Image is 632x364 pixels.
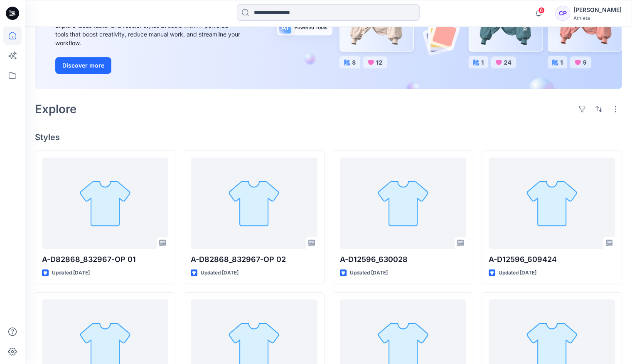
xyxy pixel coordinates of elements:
[191,158,317,249] a: A-D82868_832967-OP 02
[201,269,239,277] p: Updated [DATE]
[340,158,466,249] a: A-D12596_630028
[55,57,111,74] button: Discover more
[35,102,77,116] h2: Explore
[555,6,570,21] div: CP
[42,158,168,249] a: A-D82868_832967-OP 01
[340,254,466,265] p: A-D12596_630028
[499,269,536,277] p: Updated [DATE]
[35,132,622,142] h4: Styles
[573,15,622,21] div: Athleta
[191,254,317,265] p: A-D82868_832967-OP 02
[489,254,615,265] p: A-D12596_609424
[489,158,615,249] a: A-D12596_609424
[55,57,242,74] a: Discover more
[573,5,622,15] div: [PERSON_NAME]
[538,7,545,14] span: 6
[55,21,242,47] div: Explore ideas faster and recolor styles at scale with AI-powered tools that boost creativity, red...
[42,254,168,265] p: A-D82868_832967-OP 01
[350,269,388,277] p: Updated [DATE]
[52,269,90,277] p: Updated [DATE]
